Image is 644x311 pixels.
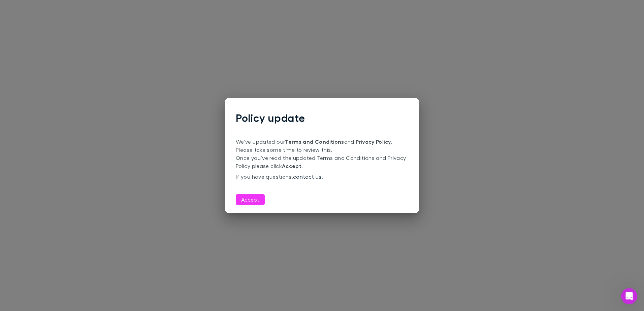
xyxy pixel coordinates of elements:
button: Accept [236,194,265,205]
strong: Accept [282,163,301,169]
p: Once you’ve read the updated Terms and Conditions and Privacy Policy please click . [236,154,408,170]
iframe: Intercom live chat [621,288,637,304]
p: We’ve updated our and . Please take some time to review this. [236,138,408,154]
a: Privacy Policy [356,138,391,145]
a: contact us [293,173,322,180]
h1: Policy update [236,111,408,124]
a: Terms and Conditions [285,138,344,145]
p: If you have questions, . [236,173,408,181]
